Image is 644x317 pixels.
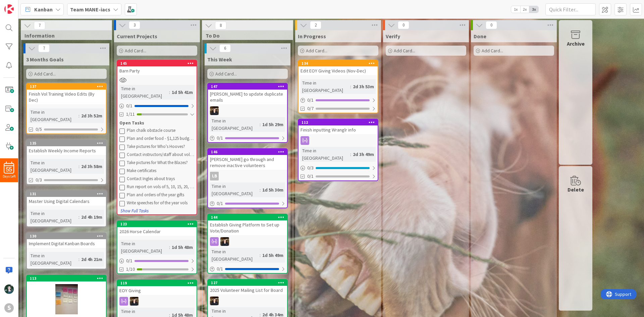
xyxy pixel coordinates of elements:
span: 55 [6,167,12,172]
div: 112 [302,120,378,125]
div: Barn Party [117,66,197,75]
div: 2d 3h 53m [351,83,376,90]
div: Master Using Digital Calendars [27,197,106,206]
div: 1d 5h 30m [261,186,285,194]
img: KS [130,297,139,306]
div: Time in [GEOGRAPHIC_DATA] [119,240,169,255]
div: 0/1 [208,265,287,273]
span: Support [14,1,31,9]
div: 1d 5h 48m [170,244,195,251]
div: 119 [117,280,197,286]
div: 113 [27,275,106,281]
div: Contact instructors/staff about volunteers of the year [127,152,195,157]
span: 2x [520,6,529,13]
div: Archive [567,40,585,48]
div: Take pictures for What the Blazes? [127,160,195,165]
span: Add Card... [125,48,146,54]
span: 0 [398,21,409,29]
span: 7 [34,21,45,30]
span: 1/10 [126,266,135,273]
div: Time in [GEOGRAPHIC_DATA] [210,182,260,197]
div: 113 [30,276,106,281]
div: 127 [208,280,287,286]
div: 146 [211,150,287,154]
div: Time in [GEOGRAPHIC_DATA] [210,117,260,132]
div: KS [208,297,287,305]
div: Time in [GEOGRAPHIC_DATA] [29,210,78,224]
div: 134 [302,61,378,66]
div: 119 [120,281,197,285]
div: 2d 3h 58m [79,163,104,170]
div: 145 [117,60,197,66]
span: Done [474,33,486,40]
span: 6 [219,44,231,52]
div: Make certificates [127,168,195,173]
span: 0/1 [307,173,314,180]
div: 0/1 [117,102,197,110]
span: 8 [215,21,226,30]
img: KS [220,237,229,246]
div: Time in [GEOGRAPHIC_DATA] [119,85,169,100]
div: 147[PERSON_NAME] to update duplicate emails [208,84,287,104]
span: 3 [129,21,140,29]
div: 0/1 [208,134,287,142]
div: Time in [GEOGRAPHIC_DATA] [210,248,260,263]
div: 135Establish Weekly Income Reports [27,140,106,155]
div: 130Implement Digital Kanban Boards [27,233,106,248]
div: 145 [120,61,197,66]
span: Current Projects [117,33,157,40]
span: Verify [386,33,400,40]
div: 2026 Horse Calendar [117,227,197,236]
div: Plan and order food - $1,125 budget (do we want [PERSON_NAME] again?) [127,136,195,141]
div: 2025 Volunteer Mailing List for Board [208,286,287,295]
span: 7 [38,44,50,52]
div: 0/1 [208,199,287,208]
div: KS [117,297,197,306]
span: 1x [511,6,520,13]
span: In Progress [298,33,326,40]
div: Write speeches for of the year vols [127,200,195,206]
span: : [350,151,351,158]
div: 135 [27,140,106,146]
div: 146 [208,149,287,155]
div: Delete [568,186,584,194]
span: Add Card... [215,71,237,77]
div: 147 [211,84,287,89]
div: 112Finish inputting Wranglr info [299,119,378,134]
span: 0/5 [36,126,42,133]
img: KS [210,106,219,115]
img: KM [4,284,14,294]
div: Establish Giving Platform to Set up Vote/Donation [208,220,287,235]
span: : [260,252,261,259]
div: Establish Weekly Income Reports [27,146,106,155]
span: : [350,83,351,90]
span: 3x [529,6,538,13]
div: 112 [299,119,378,125]
span: 1/11 [126,111,135,118]
div: 2d 4h 21m [79,256,104,263]
div: 144 [208,214,287,220]
span: 0 / 1 [217,135,223,142]
div: Finish inputting Wranglr info [299,125,378,134]
div: 123 [120,222,197,226]
div: Run report on vols of 5, 10, 15, 20, etc. years [127,184,195,190]
span: 0 / 1 [217,200,223,207]
span: : [78,112,79,119]
div: 127 [211,280,287,285]
div: Plan chalk obstacle course [127,128,195,133]
span: 0/7 [307,105,314,112]
span: 2 [310,21,321,29]
img: Visit kanbanzone.com [4,4,14,14]
div: 130 [30,234,106,239]
span: 0 [486,21,497,29]
div: 1232026 Horse Calendar [117,221,197,236]
span: : [169,244,170,251]
div: 147 [208,84,287,90]
div: EOY Giving [117,286,197,295]
div: Time in [GEOGRAPHIC_DATA] [29,159,78,174]
div: [PERSON_NAME] to update duplicate emails [208,90,287,104]
div: Open Tasks [119,120,195,126]
div: Implement Digital Kanban Boards [27,239,106,248]
span: : [260,121,261,128]
span: 0/3 [36,176,42,183]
